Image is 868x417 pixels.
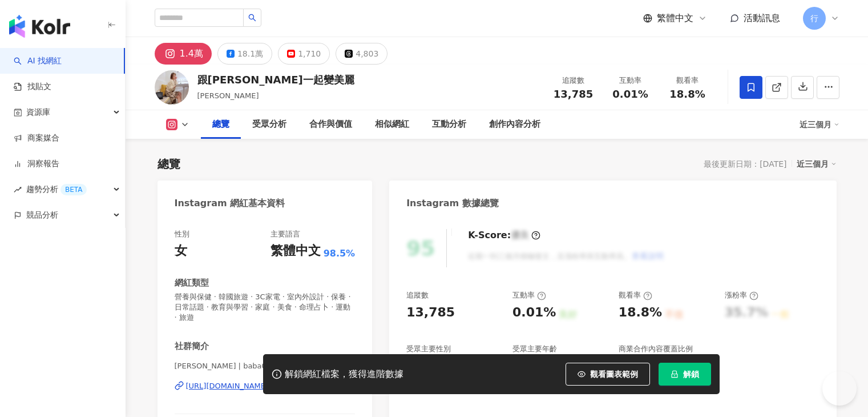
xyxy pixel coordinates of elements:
span: 0.01% [612,89,648,100]
button: 1,710 [278,43,330,65]
a: 找貼文 [14,81,51,93]
span: 18.8% [669,89,705,100]
div: 解鎖網紅檔案，獲得進階數據 [285,368,403,380]
img: KOL Avatar [155,70,189,105]
div: 總覽 [158,156,180,172]
span: 趨勢分析 [26,177,87,202]
div: 追蹤數 [552,75,595,86]
a: searchAI 找網紅 [14,55,62,67]
span: 觀看圖表範例 [590,370,638,379]
div: 總覽 [212,118,229,131]
div: Instagram 數據總覽 [406,197,499,210]
span: rise [14,186,22,194]
div: K-Score : [468,229,540,242]
span: [PERSON_NAME] [197,91,259,100]
div: 主要語言 [271,229,300,239]
span: 解鎖 [683,370,699,379]
button: 1.4萬 [155,43,212,65]
span: 繁體中文 [657,12,693,25]
div: 受眾分析 [252,118,286,131]
div: 互動率 [512,290,546,300]
button: 解鎖 [659,363,711,386]
button: 觀看圖表範例 [566,363,650,386]
span: 行 [810,12,818,25]
div: Instagram 網紅基本資料 [175,197,285,210]
div: 跟[PERSON_NAME]一起變美麗 [197,73,354,87]
div: 互動分析 [432,118,466,131]
div: 18.8% [619,304,662,322]
div: 相似網紅 [375,118,409,131]
div: 0.01% [512,304,556,322]
span: 營養與保健 · 韓國旅遊 · 3C家電 · 室內外設計 · 保養 · 日常話題 · 教育與學習 · 家庭 · 美食 · 命理占卜 · 運動 · 旅遊 [175,292,356,323]
span: 13,785 [554,88,593,100]
div: 最後更新日期：[DATE] [704,159,786,169]
div: 商業合作內容覆蓋比例 [619,344,693,354]
div: 1,710 [298,46,321,62]
div: 社群簡介 [175,340,209,352]
div: 1.4萬 [180,46,203,62]
span: 98.5% [324,247,356,260]
div: 受眾主要年齡 [512,344,557,354]
div: 近三個月 [800,115,839,134]
div: 女 [175,242,187,260]
img: logo [9,15,70,38]
span: lock [671,370,679,378]
div: 受眾主要性別 [406,344,451,354]
div: 4,803 [356,46,378,62]
button: 18.1萬 [217,43,272,65]
div: 合作與價值 [309,118,352,131]
div: 18.1萬 [237,46,263,62]
div: 互動率 [609,75,652,86]
div: 13,785 [406,304,455,322]
div: 近三個月 [797,157,837,171]
div: 網紅類型 [175,277,209,289]
span: 資源庫 [26,99,50,125]
div: 追蹤數 [406,290,429,300]
div: 觀看率 [666,75,709,86]
div: 觀看率 [619,290,652,300]
div: 繁體中文 [271,242,321,260]
a: 商案媒合 [14,133,59,144]
div: 漲粉率 [725,290,758,300]
button: 4,803 [336,43,387,65]
span: 活動訊息 [744,13,780,23]
div: 創作內容分析 [489,118,540,131]
div: 性別 [175,229,189,239]
span: search [248,14,256,22]
span: 競品分析 [26,202,58,228]
div: BETA [60,184,87,195]
a: 洞察報告 [14,158,59,170]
